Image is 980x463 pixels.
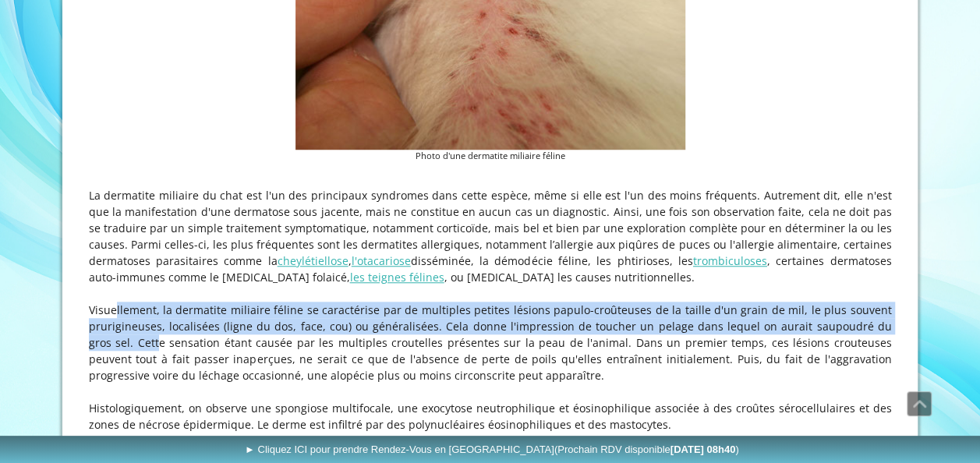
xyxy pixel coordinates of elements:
a: trombiculoses [693,253,767,268]
p: Visuellement, la dermatite miliaire féline se caractérise par de multiples petites lésions papulo... [89,302,892,383]
span: ► Cliquez ICI pour prendre Rendez-Vous en [GEOGRAPHIC_DATA] [245,444,739,455]
b: [DATE] 08h40 [670,444,736,455]
figcaption: Photo d'une dermatite miliaire féline [295,150,685,163]
span: (Prochain RDV disponible ) [554,444,739,455]
p: Histologiquement, on observe une spongiose multifocale, une exocytose neutrophilique et éosinophi... [89,400,892,433]
span: Défiler vers le haut [907,392,931,415]
a: Défiler vers le haut [907,391,932,416]
a: l'otacariose [352,253,411,268]
p: La dermatite miliaire du chat est l'un des principaux syndromes dans cette espèce, même si elle e... [89,187,892,285]
a: les teignes félines [350,270,444,285]
a: cheylétiellose [278,253,348,268]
